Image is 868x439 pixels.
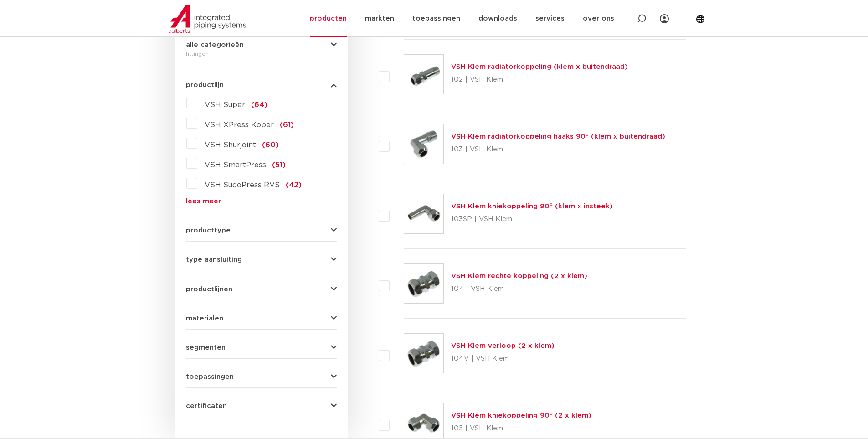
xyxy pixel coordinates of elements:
a: VSH Klem rechte koppeling (2 x klem) [451,273,587,279]
span: type aansluiting [186,256,242,263]
div: fittingen [186,48,337,59]
button: segmenten [186,344,337,351]
span: (64) [251,101,267,108]
a: VSH Klem kniekoppeling 90° (2 x klem) [451,412,591,419]
p: 104V | VSH Klem [451,351,555,366]
span: (42) [286,181,302,189]
button: alle categorieën [186,41,337,48]
button: producttype [186,227,337,234]
span: materialen [186,315,223,322]
img: Thumbnail for VSH Klem radiatorkoppeling haaks 90° (klem x buitendraad) [404,124,443,164]
button: certificaten [186,403,337,409]
p: 105 | VSH Klem [451,421,591,436]
a: VSH Klem radiatorkoppeling (klem x buitendraad) [451,63,628,70]
img: Thumbnail for VSH Klem kniekoppeling 90° (klem x insteek) [404,194,443,233]
button: materialen [186,315,337,322]
span: VSH SudoPress RVS [205,181,280,189]
img: Thumbnail for VSH Klem verloop (2 x klem) [404,334,443,373]
span: (60) [262,141,279,149]
span: VSH Shurjoint [205,141,256,149]
button: productlijn [186,82,337,88]
a: VSH Klem kniekoppeling 90° (klem x insteek) [451,203,613,210]
span: VSH SmartPress [205,161,266,169]
span: alle categorieën [186,41,244,48]
span: productlijnen [186,286,232,293]
p: 102 | VSH Klem [451,72,628,87]
img: Thumbnail for VSH Klem rechte koppeling (2 x klem) [404,264,443,303]
button: productlijnen [186,286,337,293]
a: lees meer [186,198,337,205]
span: toepassingen [186,373,234,380]
button: type aansluiting [186,256,337,263]
span: (51) [272,161,286,169]
img: Thumbnail for VSH Klem radiatorkoppeling (klem x buitendraad) [404,55,443,94]
a: VSH Klem verloop (2 x klem) [451,342,555,349]
button: toepassingen [186,373,337,380]
p: 103 | VSH Klem [451,142,665,157]
a: VSH Klem radiatorkoppeling haaks 90° (klem x buitendraad) [451,133,665,140]
span: certificaten [186,403,227,409]
span: VSH Super [205,101,245,108]
span: producttype [186,227,231,234]
p: 103SP | VSH Klem [451,212,613,227]
p: 104 | VSH Klem [451,282,587,296]
span: productlijn [186,82,224,88]
span: VSH XPress Koper [205,121,274,129]
span: segmenten [186,344,226,351]
span: (61) [280,121,294,129]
